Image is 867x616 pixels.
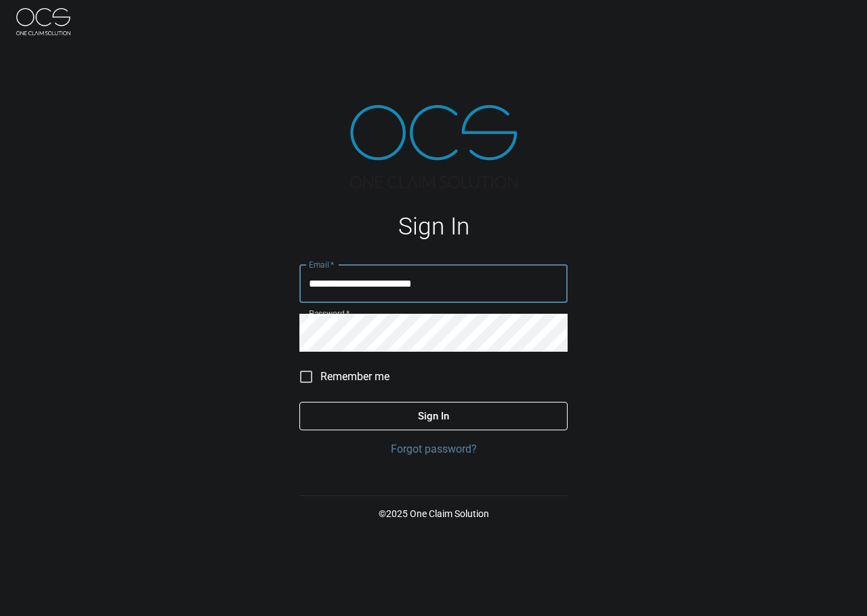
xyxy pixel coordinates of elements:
label: Email [309,259,335,270]
span: Remember me [320,369,389,385]
label: Password [309,308,350,319]
img: ocs-logo-white-transparent.png [16,8,70,35]
h1: Sign In [299,213,568,241]
a: Forgot password? [299,441,568,457]
button: Sign In [299,402,568,430]
p: © 2025 One Claim Solution [299,507,568,520]
img: ocs-logo-tra.png [350,105,517,188]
